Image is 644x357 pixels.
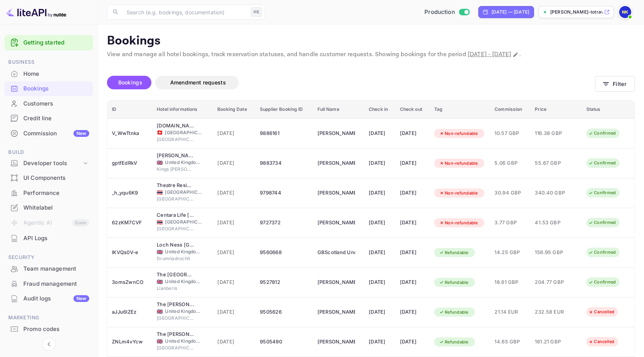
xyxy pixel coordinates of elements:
span: [DATE] [217,129,251,138]
span: [GEOGRAPHIC_DATA] [157,136,194,143]
th: Price [530,100,582,119]
span: [GEOGRAPHIC_DATA] [157,345,194,351]
a: Performance [5,186,93,200]
a: Team management [5,262,93,276]
div: Refundable [434,337,473,347]
div: Refundable [434,278,473,287]
th: Tag [430,100,490,119]
span: [DATE] [217,159,251,167]
span: 18.61 GBP [494,278,526,287]
div: New [73,295,89,302]
span: 161.21 GBP [535,338,572,346]
div: _h_yqu6K9 [112,187,148,199]
div: Confirmed [583,158,621,168]
div: Arushi Das [317,187,355,199]
div: Team management [5,262,93,276]
div: Refundable [434,248,473,257]
div: API Logs [23,234,89,243]
img: LiteAPI logo [6,6,66,18]
div: 9527812 [260,276,308,288]
div: Anstatthotel.ch Luzern [157,122,194,130]
a: API Logs [5,231,93,245]
a: Bookings [5,81,93,95]
div: Getting started [5,35,93,51]
a: Home [5,67,93,81]
div: aJJu6lZEz [112,306,148,318]
span: [GEOGRAPHIC_DATA] [157,315,194,322]
span: 55.67 GBP [535,159,572,167]
div: Non-refundable [434,159,483,168]
div: [DATE] — [DATE] [491,9,529,15]
div: V_WwTtnka [112,127,148,139]
div: Confirmed [583,277,621,287]
th: Supplier Booking ID [255,100,313,119]
div: Audit logsNew [5,291,93,306]
th: Check out [395,100,430,119]
div: Non-refundable [434,188,483,198]
div: 3omsZwnCO [112,276,148,288]
span: 156.95 GBP [535,248,572,257]
span: [DATE] [217,308,251,316]
div: Non-refundable [434,129,483,138]
div: Performance [5,186,93,201]
a: Audit logsNew [5,291,93,305]
span: [GEOGRAPHIC_DATA] [165,189,203,196]
div: [DATE] [400,336,426,348]
span: [GEOGRAPHIC_DATA] [157,196,194,202]
div: [DATE] [400,217,426,229]
span: 14.25 GBP [494,248,526,257]
div: Loch Ness Drumnadrochit Hotel [157,241,194,249]
div: account-settings tabs [107,76,595,89]
div: Jessica [317,157,355,169]
div: Promo codes [5,322,93,337]
div: The George [157,331,194,338]
div: [DATE] [400,187,426,199]
div: Refundable [434,308,473,317]
th: Full Name [313,100,365,119]
div: Developer tools [23,159,82,168]
div: [DATE] [369,247,391,259]
div: [DATE] [369,187,391,199]
div: [DATE] [400,306,426,318]
div: 9560668 [260,247,308,259]
div: 9883734 [260,157,308,169]
div: UI Components [5,171,93,185]
span: Security [5,253,93,262]
div: Customers [23,100,89,108]
div: Bookings [23,84,89,93]
div: Whitelabel [23,204,89,212]
div: [DATE] [369,217,391,229]
div: The Royal Victoria Hotel [157,271,194,279]
div: Confirmed [583,218,621,227]
span: 340.40 GBP [535,189,572,197]
span: 41.53 GBP [535,219,572,227]
img: Nikolas Kampas [619,6,631,18]
a: Promo codes [5,322,93,336]
a: Fraud management [5,277,93,291]
div: Team management [23,265,89,273]
div: Credit line [5,111,93,126]
div: [DATE] [400,276,426,288]
div: Bookings [5,81,93,96]
a: UI Components [5,171,93,185]
div: Audit logs [23,294,89,303]
div: Cancelled [583,307,619,317]
a: Whitelabel [5,201,93,215]
div: Switch to Sandbox mode [421,8,472,17]
div: ⌘K [251,7,262,17]
span: United Kingdom of Great Britain and Northern Ireland [157,160,163,165]
div: [DATE] [400,157,426,169]
p: View and manage all hotel bookings, track reservation statuses, and handle customer requests. Sho... [107,50,635,59]
span: 116.38 GBP [535,129,572,138]
div: Home [23,70,89,78]
div: ZNLm4vYcw [112,336,148,348]
span: [DATE] [217,248,251,257]
div: lKVQs0V-e [112,247,148,259]
a: Credit line [5,111,93,125]
span: United Kingdom of [GEOGRAPHIC_DATA] and [GEOGRAPHIC_DATA] [165,308,203,315]
span: [GEOGRAPHIC_DATA] [165,219,203,225]
div: Home [5,67,93,81]
span: Llanberis [157,285,194,292]
span: 5.06 GBP [494,159,526,167]
th: Hotel informations [152,100,213,119]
